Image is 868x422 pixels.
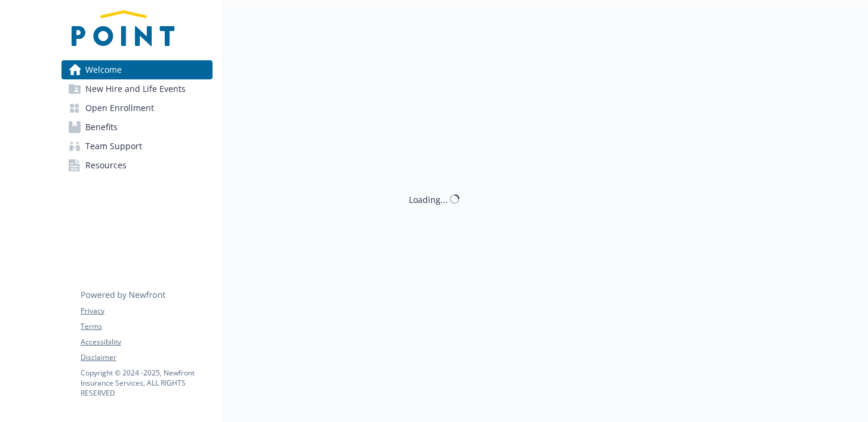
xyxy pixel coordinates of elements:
p: Copyright © 2024 - 2025 , Newfront Insurance Services, ALL RIGHTS RESERVED [81,368,212,398]
div: Loading... [409,193,448,205]
a: New Hire and Life Events [61,79,213,98]
a: Welcome [61,60,213,79]
a: Benefits [61,118,213,137]
a: Disclaimer [81,352,212,363]
a: Privacy [81,306,212,316]
a: Team Support [61,137,213,156]
a: Open Enrollment [61,98,213,118]
span: New Hire and Life Events [85,79,186,98]
a: Terms [81,321,212,332]
span: Team Support [85,137,142,156]
span: Benefits [85,118,118,137]
a: Resources [61,156,213,175]
a: Accessibility [81,337,212,347]
span: Welcome [85,60,122,79]
span: Resources [85,156,127,175]
span: Open Enrollment [85,98,154,118]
